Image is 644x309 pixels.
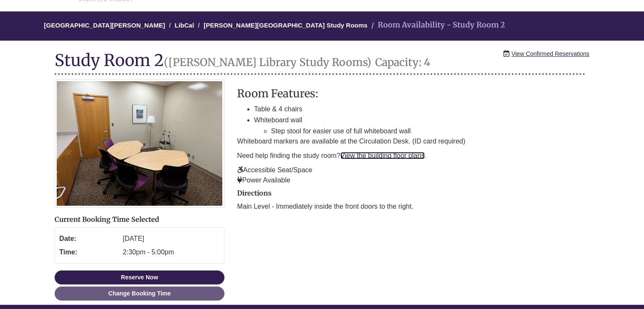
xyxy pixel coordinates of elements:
p: Whiteboard markers are available at the Circulation Desk. (ID card required) [237,136,589,146]
a: View the building floor plans [340,152,425,159]
h3: Room Features: [237,88,589,99]
dt: Time: [59,246,119,259]
div: directions [237,190,589,212]
li: Step stool for easier use of full whiteboard wall [271,126,589,137]
p: Main Level - Immediately inside the front doors to the right. [237,201,589,212]
a: Change Booking Time [55,287,224,301]
button: Reserve Now [55,270,224,284]
li: Table & 4 chairs [254,104,589,115]
div: description [237,88,589,185]
h1: Study Room 2 [55,51,585,75]
li: Whiteboard wall [254,115,589,136]
p: Accessible Seat/Space Power Available [237,165,589,185]
dd: 2:30pm - 5:00pm [123,246,220,259]
a: [PERSON_NAME][GEOGRAPHIC_DATA] Study Rooms [204,22,368,29]
small: Capacity: 4 [375,55,430,69]
h2: Current Booking Time Selected [55,216,224,223]
a: [GEOGRAPHIC_DATA][PERSON_NAME] [44,22,165,29]
dd: [DATE] [123,232,220,246]
small: ([PERSON_NAME] Library Study Rooms) [164,55,371,69]
nav: Breadcrumb [55,11,589,41]
dt: Date: [59,232,119,246]
img: Study Room 2 [55,79,224,207]
p: Need help finding the study room? . [237,151,589,161]
h2: Directions [237,190,589,197]
a: View Confirmed Reservations [511,49,589,58]
li: Room Availability - Study Room 2 [369,19,505,31]
a: LibCal [174,22,194,29]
